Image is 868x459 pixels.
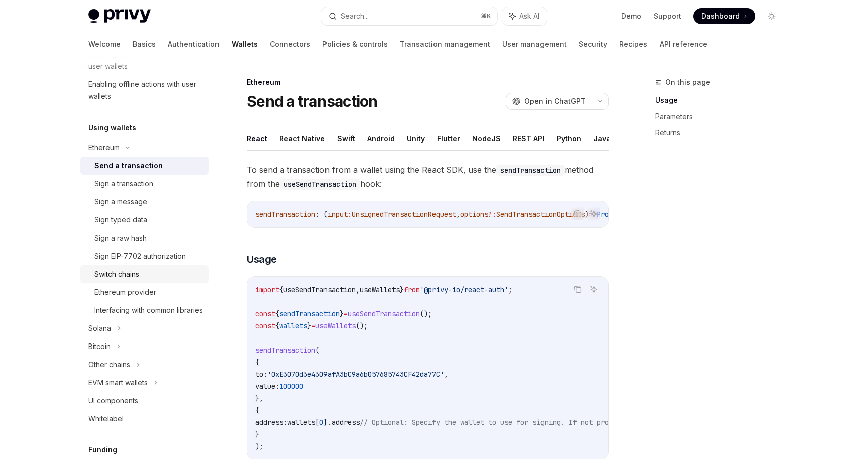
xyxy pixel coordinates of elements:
[655,125,788,141] a: Returns
[655,92,788,108] a: Usage
[321,7,497,25] button: Search...⌘K
[348,309,420,318] span: useSendTransaction
[360,418,757,427] span: // Optional: Specify the wallet to use for signing. If not provided, the first wallet will be used.
[701,11,740,21] span: Dashboard
[255,309,275,318] span: const
[255,358,259,367] span: {
[255,430,259,439] span: }
[407,127,425,150] button: Unity
[348,210,352,219] span: :
[341,10,369,22] div: Search...
[356,321,368,330] span: ();
[94,268,139,280] div: Switch chains
[315,418,319,427] span: [
[420,285,508,294] span: '@privy-io/react-auth'
[319,418,323,427] span: 0
[337,127,355,150] button: Swift
[571,207,584,220] button: Copy the contents from the code block
[764,8,780,24] button: Toggle dark mode
[404,285,420,294] span: from
[344,309,348,318] span: =
[80,157,209,175] a: Send a transaction
[356,285,360,294] span: ,
[660,32,707,56] a: API reference
[654,11,681,21] a: Support
[88,32,121,56] a: Welcome
[488,210,496,219] span: ?:
[587,283,600,296] button: Ask AI
[340,309,344,318] span: }
[94,286,156,298] div: Ethereum provider
[437,127,460,150] button: Flutter
[255,406,259,415] span: {
[585,210,589,219] span: )
[94,160,163,172] div: Send a transaction
[88,122,136,134] h5: Using wallets
[275,321,279,330] span: {
[232,32,258,56] a: Wallets
[80,392,209,410] a: UI components
[80,301,209,319] a: Interfacing with common libraries
[400,32,490,56] a: Transaction management
[94,196,147,208] div: Sign a message
[280,179,360,190] code: useSendTransaction
[88,413,124,425] div: Whitelabel
[332,418,360,427] span: address
[502,32,567,56] a: User management
[315,346,319,355] span: (
[619,32,647,56] a: Recipes
[420,309,432,318] span: ();
[655,108,788,125] a: Parameters
[328,210,348,219] span: input
[247,92,378,110] h1: Send a transaction
[481,12,491,20] span: ⌘ K
[496,210,585,219] span: SendTransactionOptions
[255,285,279,294] span: import
[255,346,315,355] span: sendTransaction
[247,77,609,87] div: Ethereum
[496,165,565,176] code: sendTransaction
[307,321,311,330] span: }
[88,340,111,353] div: Bitcoin
[94,304,203,316] div: Interfacing with common libraries
[279,285,283,294] span: {
[279,321,307,330] span: wallets
[506,93,592,110] button: Open in ChatGPT
[579,32,607,56] a: Security
[270,32,310,56] a: Connectors
[247,163,609,191] span: To send a transaction from a wallet using the React SDK, use the method from the hook:
[80,229,209,247] a: Sign a raw hash
[255,418,287,427] span: address:
[88,395,138,407] div: UI components
[315,321,356,330] span: useWallets
[80,283,209,301] a: Ethereum provider
[360,285,400,294] span: useWallets
[80,175,209,193] a: Sign a transaction
[94,232,147,244] div: Sign a raw hash
[80,75,209,105] a: Enabling offline actions with user wallets
[524,96,586,106] span: Open in ChatGPT
[168,32,220,56] a: Authentication
[267,370,444,379] span: '0xE3070d3e4309afA3bC9a6b057685743CF42da77C'
[693,8,755,24] a: Dashboard
[88,78,203,102] div: Enabling offline actions with user wallets
[94,178,153,190] div: Sign a transaction
[287,418,315,427] span: wallets
[88,377,148,389] div: EVM smart wallets
[279,127,325,150] button: React Native
[247,127,267,150] button: React
[519,11,539,21] span: Ask AI
[593,127,611,150] button: Java
[279,309,340,318] span: sendTransaction
[352,210,456,219] span: UnsignedTransactionRequest
[88,9,151,23] img: light logo
[587,207,600,220] button: Ask AI
[80,247,209,265] a: Sign EIP-7702 authorization
[80,193,209,211] a: Sign a message
[255,370,267,379] span: to:
[621,11,641,21] a: Demo
[571,283,584,296] button: Copy the contents from the code block
[88,322,111,334] div: Solana
[322,32,388,56] a: Policies & controls
[283,285,356,294] span: useSendTransaction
